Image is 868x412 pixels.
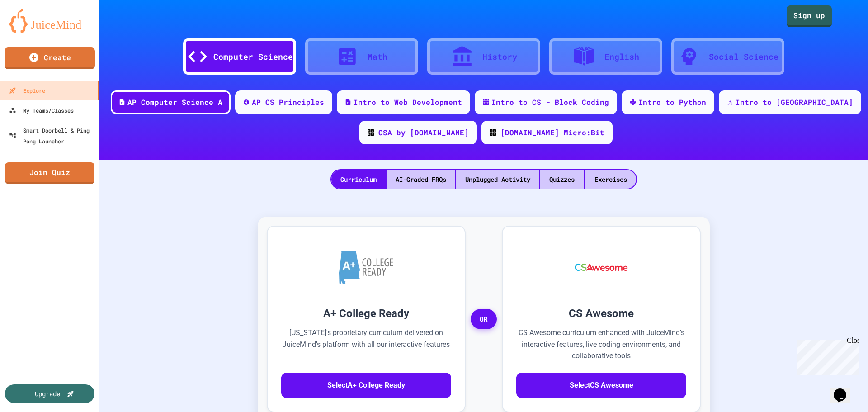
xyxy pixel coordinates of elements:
div: Intro to CS - Block Coding [491,97,609,108]
div: Social Science [709,51,778,63]
button: SelectCS Awesome [516,373,686,398]
div: AP Computer Science A [127,97,222,108]
img: CODE_logo_RGB.png [490,129,496,136]
div: Explore [9,85,45,96]
p: [US_STATE]'s proprietary curriculum delivered on JuiceMind's platform with all our interactive fe... [281,327,451,362]
div: My Teams/Classes [9,105,74,116]
div: CSA by [DOMAIN_NAME] [378,127,469,138]
div: AI-Graded FRQs [387,170,455,189]
span: OR [471,309,497,330]
div: Intro to [GEOGRAPHIC_DATA] [736,97,853,108]
img: A+ College Ready [339,251,393,284]
div: History [482,51,517,63]
a: Join Quiz [5,162,94,184]
h3: A+ College Ready [281,305,451,322]
div: Intro to Python [638,97,706,108]
img: logo-orange.svg [9,9,90,33]
img: CS Awesome [566,240,637,294]
div: Math [368,51,387,63]
div: English [604,51,639,63]
div: AP CS Principles [252,97,324,108]
a: Sign up [787,5,832,27]
img: CODE_logo_RGB.png [368,129,374,136]
p: CS Awesome curriculum enhanced with JuiceMind's interactive features, live coding environments, a... [516,327,686,362]
div: Curriculum [331,170,386,189]
div: Unplugged Activity [456,170,539,189]
button: SelectA+ College Ready [281,373,451,398]
div: Computer Science [213,51,293,63]
div: Chat with us now!Close [4,4,62,57]
div: Intro to Web Development [354,97,462,108]
iframe: chat widget [830,376,859,403]
div: Exercises [585,170,636,189]
iframe: chat widget [793,336,859,375]
div: [DOMAIN_NAME] Micro:Bit [500,127,604,138]
div: Upgrade [35,389,60,398]
div: Smart Doorbell & Ping Pong Launcher [9,125,96,147]
div: Quizzes [540,170,584,189]
a: Create [5,47,95,69]
h3: CS Awesome [516,305,686,322]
